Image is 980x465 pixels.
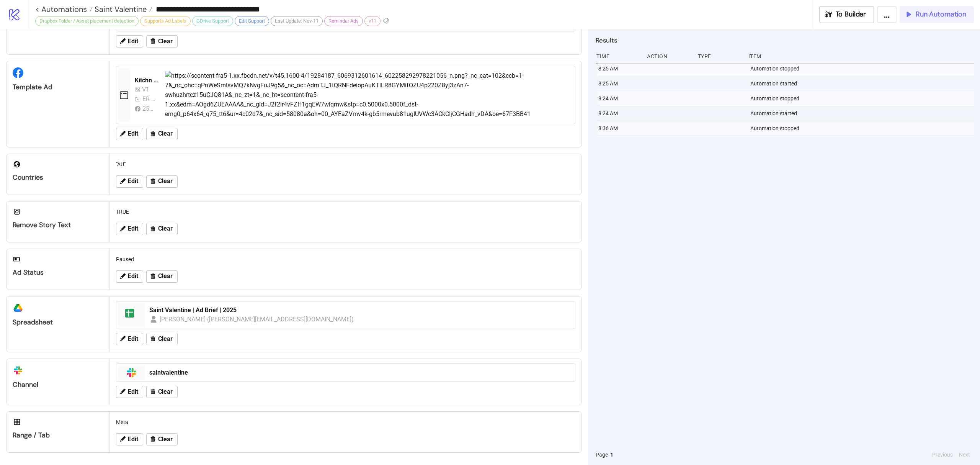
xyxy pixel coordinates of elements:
span: Edit [128,273,138,280]
button: Previous [930,450,955,459]
div: Countries [13,173,103,182]
div: Ad Status [13,268,103,277]
span: Clear [158,273,173,280]
span: Edit [128,388,138,395]
div: Time [596,49,641,64]
button: Clear [146,175,178,188]
div: Channel [13,380,103,389]
h2: Results [596,35,974,45]
button: Clear [146,223,178,235]
div: Remove Story Text [13,221,103,229]
div: Automation started [750,76,976,91]
div: Reminder Ads [324,16,363,26]
button: Clear [146,433,178,445]
div: saintvalentine [149,368,570,377]
div: Paused [113,252,578,267]
button: Run Automation [900,6,974,23]
span: Clear [158,336,173,342]
span: To Builder [836,10,866,19]
span: Edit [128,178,138,185]
span: Edit [128,225,138,232]
button: 1 [608,450,616,459]
div: [PERSON_NAME] ([PERSON_NAME][EMAIL_ADDRESS][DOMAIN_NAME]) [160,314,354,324]
span: Clear [158,130,173,137]
div: 8:25 AM [598,76,643,91]
button: Edit [116,433,143,445]
div: 8:24 AM [598,106,643,121]
div: ER | Originals_Conversions [142,94,156,104]
div: Action [646,49,691,64]
span: Edit [128,130,138,137]
div: 25697933 [142,104,156,113]
div: Type [697,49,742,64]
div: V1 [142,85,153,94]
button: Edit [116,386,143,398]
div: 8:25 AM [598,61,643,76]
div: Automation stopped [750,91,976,106]
a: < Automations [35,5,93,13]
button: Edit [116,128,143,140]
a: Saint Valentine [93,5,152,13]
button: Clear [146,270,178,283]
div: 8:24 AM [598,91,643,106]
button: Edit [116,223,143,235]
button: Edit [116,35,143,47]
div: GDrive Support [192,16,233,26]
img: https://scontent-fra5-1.xx.fbcdn.net/v/t45.1600-4/19284187_6069312601614_602258292978221056_n.png... [165,71,570,119]
button: Clear [146,333,178,345]
span: Run Automation [916,10,966,19]
button: Clear [146,128,178,140]
div: Supports Ad Labels [140,16,191,26]
span: Page [596,450,608,459]
div: Template Ad [13,83,103,92]
span: Edit [128,336,138,342]
div: Automation stopped [750,61,976,76]
div: Edit Support [235,16,269,26]
div: Automation stopped [750,121,976,136]
span: Clear [158,225,173,232]
div: Item [748,49,974,64]
div: Dropbox Folder / Asset placement detection [35,16,139,26]
button: To Builder [819,6,874,23]
button: Edit [116,175,143,188]
div: Range / Tab [13,431,103,440]
button: Clear [146,386,178,398]
div: "AU" [113,157,578,172]
button: Next [957,450,972,459]
div: Kitchn Template [135,76,159,85]
button: Edit [116,333,143,345]
span: Clear [158,38,173,45]
button: ... [877,6,897,23]
span: Clear [158,436,173,443]
div: TRUE [113,205,578,219]
div: Automation started [750,106,976,121]
div: Last Update: Nov-11 [271,16,323,26]
div: Meta [113,415,578,429]
span: Edit [128,436,138,443]
span: Clear [158,388,173,395]
div: Spreadsheet [13,318,103,327]
button: Clear [146,35,178,47]
span: Edit [128,38,138,45]
div: 8:36 AM [598,121,643,136]
button: Edit [116,270,143,283]
span: Clear [158,178,173,185]
div: v11 [364,16,381,26]
span: Saint Valentine [93,4,147,14]
div: Saint Valentine | Ad Brief | 2025 [149,306,570,314]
